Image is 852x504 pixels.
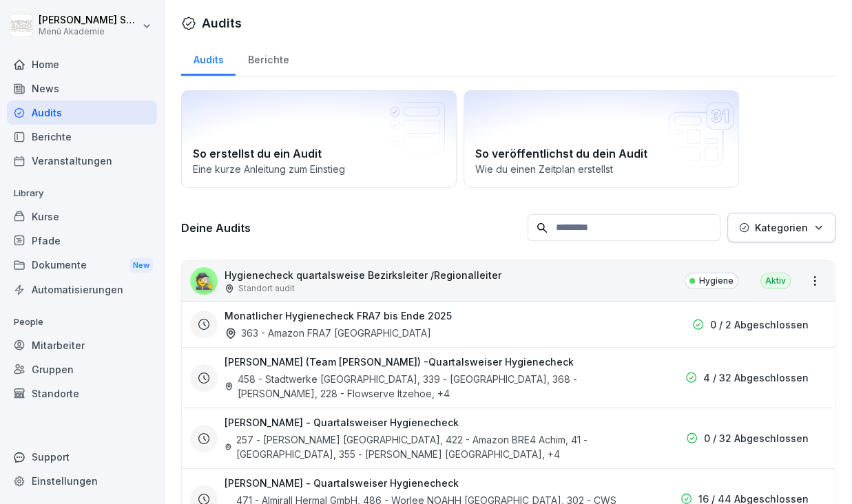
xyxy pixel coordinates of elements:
div: Dokumente [7,253,157,278]
button: Kategorien [727,213,835,242]
h3: [PERSON_NAME] - Quartalsweiser Hygienecheck [225,476,459,490]
a: Mitarbeiter [7,333,157,357]
a: Berichte [236,41,301,76]
div: 🕵️ [190,267,218,295]
a: Audits [7,101,157,125]
p: People [7,311,157,333]
h3: [PERSON_NAME] (Team [PERSON_NAME]) -Quartalsweiser Hygienecheck [225,355,574,369]
p: 0 / 32 Abgeschlossen [704,431,809,445]
h3: Monatlicher Hygienecheck FRA7 bis Ende 2025 [225,308,452,323]
a: Einstellungen [7,469,157,493]
a: News [7,76,157,101]
div: Aktiv [760,273,791,289]
p: 4 / 32 Abgeschlossen [703,370,809,385]
h1: Audits [202,14,242,32]
a: Pfade [7,229,157,253]
p: Kategorien [755,220,808,235]
a: So veröffentlichst du dein AuditWie du einen Zeitplan erstellst [464,90,739,188]
div: 363 - Amazon FRA7 [GEOGRAPHIC_DATA] [225,326,431,340]
a: Berichte [7,125,157,149]
a: DokumenteNew [7,253,157,278]
a: Gruppen [7,357,157,381]
a: Automatisierungen [7,277,157,302]
a: Home [7,52,157,76]
a: Veranstaltungen [7,149,157,173]
h3: Deine Audits [181,220,521,235]
a: So erstellst du ein AuditEine kurze Anleitung zum Einstieg [181,90,457,188]
div: 458 - Stadtwerke [GEOGRAPHIC_DATA], 339 - [GEOGRAPHIC_DATA], 368 - [PERSON_NAME], 228 - Flowserve... [225,372,636,401]
p: [PERSON_NAME] Schepers [39,14,139,26]
p: Standort audit [238,282,295,295]
h2: So erstellst du ein Audit [193,145,445,162]
h3: [PERSON_NAME] - Quartalsweiser Hygienecheck [225,415,459,430]
p: Menü Akademie [39,27,139,36]
p: 0 / 2 Abgeschlossen [710,317,809,332]
div: New [129,258,153,273]
p: Hygiene [699,275,734,287]
div: 257 - [PERSON_NAME] [GEOGRAPHIC_DATA], 422 - Amazon BRE4 Achim, 41 - [GEOGRAPHIC_DATA], 355 - [PE... [225,432,636,461]
p: Wie du einen Zeitplan erstellst [475,162,727,176]
p: Eine kurze Anleitung zum Einstieg [193,162,445,176]
a: Kurse [7,204,157,229]
div: Support [7,445,157,469]
a: Audits [181,41,236,76]
p: Library [7,182,157,204]
h2: So veröffentlichst du dein Audit [475,145,727,162]
a: Standorte [7,381,157,406]
p: Hygienecheck quartalsweise Bezirksleiter /Regionalleiter [225,268,501,282]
